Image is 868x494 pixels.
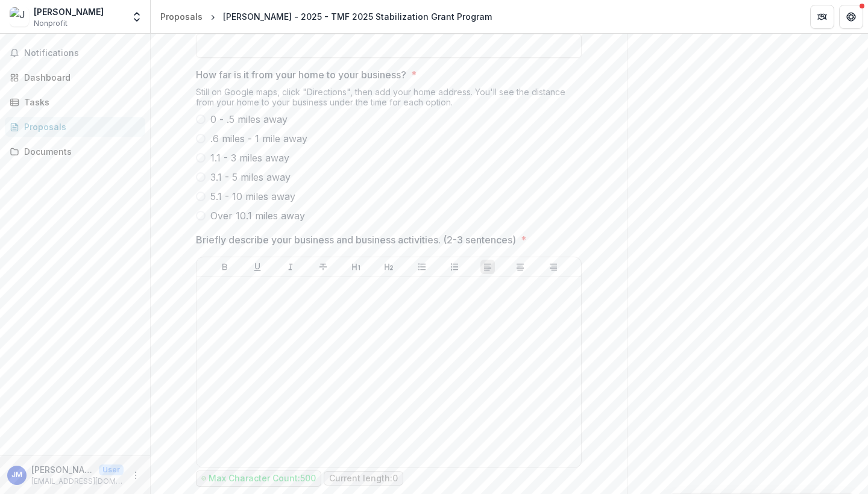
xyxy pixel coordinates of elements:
[210,112,288,127] span: 0 - .5 miles away
[250,260,265,274] button: Underline
[128,468,143,483] button: More
[128,5,145,29] button: Open entity switcher
[24,120,136,133] div: Proposals
[156,8,497,25] nav: breadcrumb
[11,471,22,479] div: Juan Moses
[196,87,582,112] div: Still on Google maps, click "Directions", then add your home address. You'll see the distance fro...
[210,189,295,204] span: 5.1 - 10 miles away
[415,260,429,274] button: Bullet List
[34,5,104,18] div: [PERSON_NAME]
[513,260,527,274] button: Align Center
[24,145,136,158] div: Documents
[223,10,492,23] div: [PERSON_NAME] - 2025 - TMF 2025 Stabilization Grant Program
[447,260,462,274] button: Ordered List
[329,474,398,484] p: Current length: 0
[5,43,145,63] button: Notifications
[24,71,136,84] div: Dashboard
[31,476,124,487] p: [EMAIL_ADDRESS][DOMAIN_NAME]
[210,208,305,223] span: Over 10.1 miles away
[5,117,145,137] a: Proposals
[5,67,145,87] a: Dashboard
[5,92,145,112] a: Tasks
[316,260,330,274] button: Strike
[34,18,68,29] span: Nonprofit
[10,7,29,27] img: Juan Moses
[839,5,863,29] button: Get Help
[810,5,834,29] button: Partners
[210,151,289,165] span: 1.1 - 3 miles away
[210,170,291,184] span: 3.1 - 5 miles away
[480,260,495,274] button: Align Left
[546,260,561,274] button: Align Right
[99,464,124,475] p: User
[196,67,406,82] p: How far is it from your home to your business?
[24,48,140,58] span: Notifications
[156,8,207,25] a: Proposals
[5,142,145,161] a: Documents
[218,260,232,274] button: Bold
[196,233,516,247] p: Briefly describe your business and business activities. (2-3 sentences)
[283,260,298,274] button: Italicize
[160,10,203,23] div: Proposals
[24,96,136,108] div: Tasks
[209,474,316,484] p: Max Character Count: 500
[382,260,396,274] button: Heading 2
[31,463,94,476] p: [PERSON_NAME]
[349,260,363,274] button: Heading 1
[210,131,307,146] span: .6 miles - 1 mile away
